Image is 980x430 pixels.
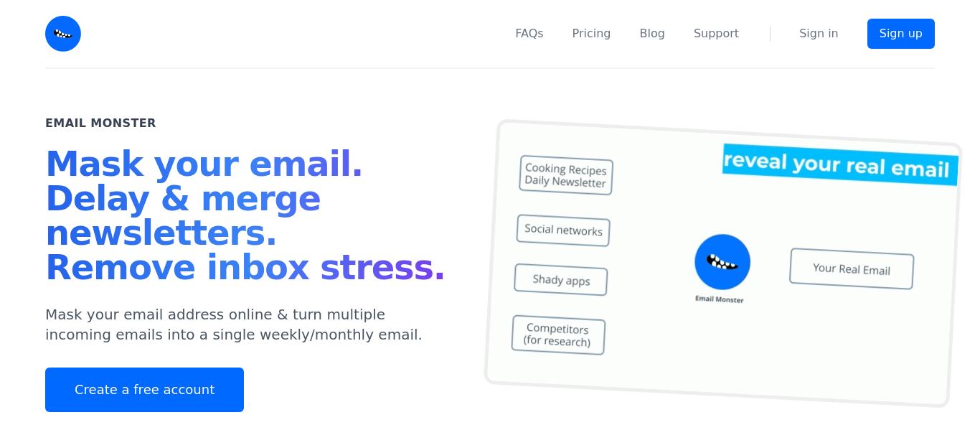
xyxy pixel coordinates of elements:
[694,25,739,42] a: Support
[573,25,611,42] a: Pricing
[515,25,543,42] a: FAQs
[45,146,456,290] h1: Mask your email. Delay & merge newsletters. Remove inbox stress.
[45,115,156,132] h2: Email Monster
[484,118,963,408] img: temp mail, free temporary mail, Temporary Email
[799,25,839,42] a: Sign in
[45,304,456,345] p: Mask your email address online & turn multiple incoming emails into a single weekly/monthly email.
[640,25,665,42] a: Blog
[45,368,244,412] a: Create a free account
[867,19,935,49] a: Sign up
[45,16,81,52] img: Email Monster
